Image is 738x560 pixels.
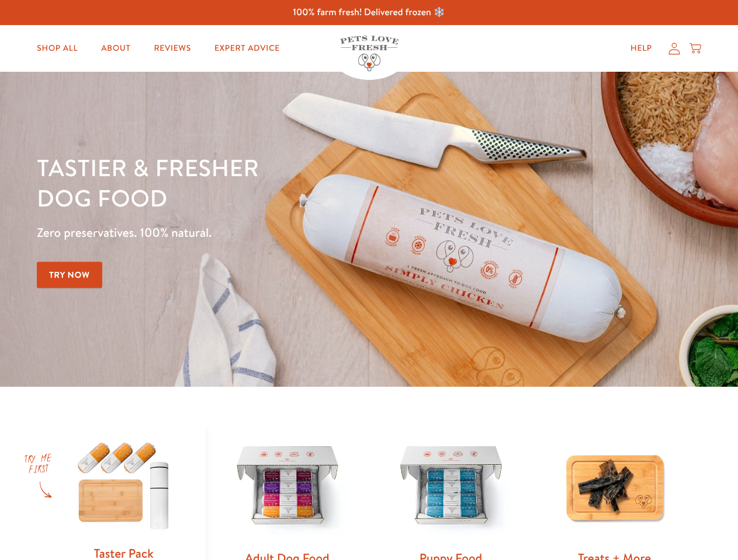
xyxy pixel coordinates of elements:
a: Reviews [144,37,200,60]
p: Zero preservatives. 100% natural. [37,222,480,243]
a: Expert Advice [205,37,289,60]
a: About [92,37,140,60]
h1: Tastier & fresher dog food [37,152,480,213]
a: Try Now [37,262,102,288]
a: Help [621,37,661,60]
a: Shop All [27,37,87,60]
img: Pets Love Fresh [340,36,399,71]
